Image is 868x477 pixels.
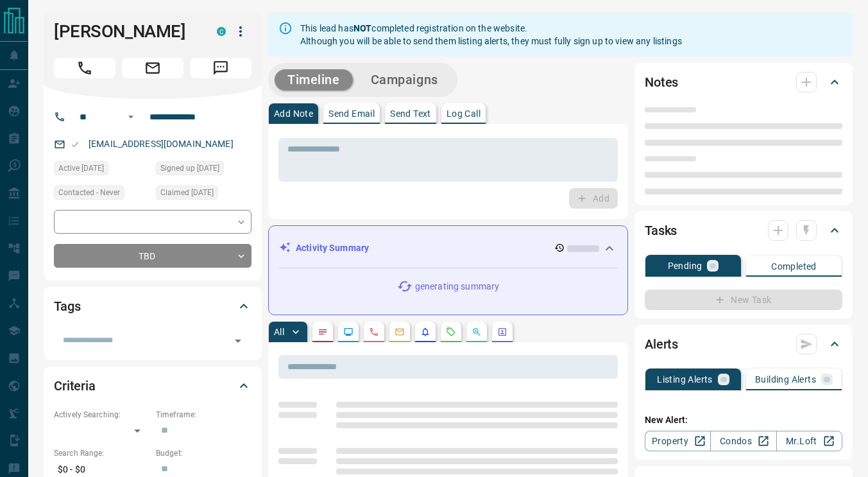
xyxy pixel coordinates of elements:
button: Timeline [275,69,353,91]
div: Tags [54,291,251,322]
h1: [PERSON_NAME] [54,21,198,42]
div: Criteria [54,370,251,401]
a: Property [645,431,711,451]
svg: Lead Browsing Activity [343,327,353,337]
h2: Alerts [645,334,678,354]
button: Open [229,332,247,350]
p: Search Range: [54,447,149,459]
h2: Notes [645,72,678,92]
p: Actively Searching: [54,409,149,421]
span: Contacted - Never [58,186,120,199]
div: Sun Aug 17 2025 [156,161,251,179]
a: Condos [710,431,776,451]
h2: Tags [54,296,80,317]
p: Budget: [156,447,251,459]
button: Campaigns [358,69,451,91]
div: Sun Aug 17 2025 [54,161,149,179]
div: Notes [645,67,842,98]
p: Activity Summary [296,241,369,255]
div: Sun Aug 17 2025 [156,186,251,204]
svg: Opportunities [472,327,482,337]
div: TBD [54,244,251,268]
svg: Agent Actions [497,327,507,337]
div: This lead has completed registration on the website. Although you will be able to send them listi... [300,17,682,53]
div: condos.ca [217,27,226,36]
span: Claimed [DATE] [160,186,214,199]
div: Tasks [645,215,842,246]
svg: Notes [318,327,328,337]
strong: NOT [353,23,371,33]
p: Send Email [328,109,375,118]
h2: Tasks [645,220,677,241]
svg: Emails [395,327,405,337]
p: Pending [668,261,702,270]
p: generating summary [415,280,499,293]
svg: Requests [446,327,456,337]
svg: Listing Alerts [420,327,430,337]
svg: Calls [369,327,379,337]
span: Email [122,58,183,78]
p: Building Alerts [755,375,816,384]
p: Add Note [274,109,313,118]
p: New Alert: [645,413,842,427]
svg: Email Valid [71,140,80,149]
a: Mr.Loft [776,431,842,451]
p: All [274,327,284,336]
div: Activity Summary [279,236,617,260]
span: Message [190,58,251,78]
p: Completed [771,262,817,271]
p: Log Call [447,109,481,118]
span: Call [54,58,115,78]
span: Active [DATE] [58,162,104,175]
span: Signed up [DATE] [160,162,219,175]
p: Listing Alerts [657,375,713,384]
p: Timeframe: [156,409,251,421]
p: Send Text [390,109,431,118]
button: Open [123,109,139,125]
a: [EMAIL_ADDRESS][DOMAIN_NAME] [89,139,234,149]
h2: Criteria [54,376,96,396]
div: Alerts [645,329,842,360]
